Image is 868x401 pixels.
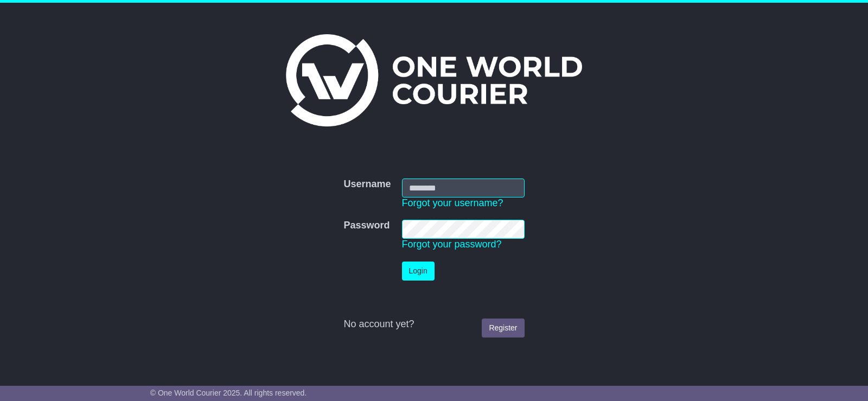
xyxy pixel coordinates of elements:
[343,179,391,190] label: Username
[150,389,307,397] span: © One World Courier 2025. All rights reserved.
[402,239,502,250] a: Forgot your password?
[343,319,524,330] div: No account yet?
[286,34,582,126] img: One World
[402,198,503,208] a: Forgot your username?
[343,220,390,232] label: Password
[402,262,435,281] button: Login
[482,319,524,338] a: Register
